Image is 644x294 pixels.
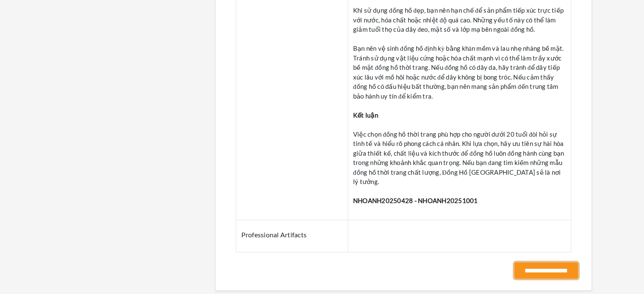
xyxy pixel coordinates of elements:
[241,231,343,239] h4: Professional Artifacts
[353,44,566,101] div: Bạn nên vệ sinh đồng hồ định kỳ bằng khăn mềm và lau nhẹ nhàng bề mặt. Tránh sử dụng vật liệu cứn...
[353,5,566,34] div: Khi sử dụng đồng hồ đẹp, bạn nên hạn chế để sản phẩm tiếp xúc trực tiếp với nước, hóa chất hoặc n...
[353,129,566,187] div: Việc chọn đồng hồ thời trang phù hợp cho người dưới 20 tuổi đòi hỏi sự tinh tế và hiểu rõ phong c...
[353,197,478,204] strong: NHOANH20250428 - NHOANH20251001
[353,111,378,119] strong: Kết luận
